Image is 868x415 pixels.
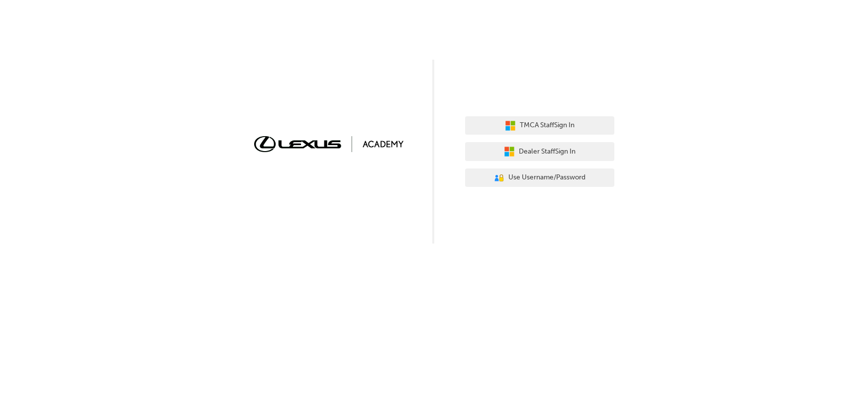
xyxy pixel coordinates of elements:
span: TMCA Staff Sign In [520,120,575,131]
span: Use Username/Password [508,172,585,183]
button: TMCA StaffSign In [465,116,614,135]
img: Trak [254,136,403,152]
button: Dealer StaffSign In [465,142,614,161]
span: Dealer Staff Sign In [519,146,576,158]
button: Use Username/Password [465,168,614,187]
